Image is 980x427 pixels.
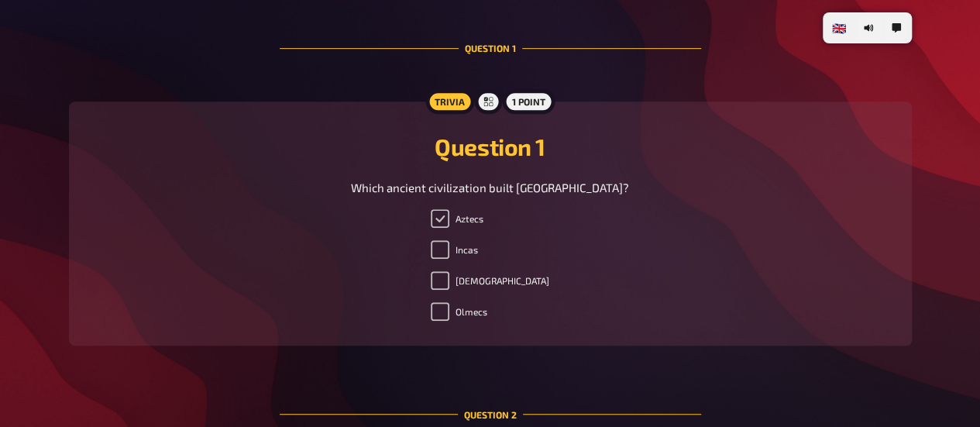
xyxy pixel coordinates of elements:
[88,133,893,160] h2: Question 1
[280,4,701,92] div: Question 1
[351,181,629,195] span: Which ancient civilization built [GEOGRAPHIC_DATA]?
[431,240,478,259] label: Incas
[431,271,549,290] label: [DEMOGRAPHIC_DATA]
[503,89,555,114] div: 1 point
[826,15,853,40] li: 🇬🇧
[431,209,483,228] label: Aztecs
[425,89,474,114] div: Trivia
[431,302,487,321] label: Olmecs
